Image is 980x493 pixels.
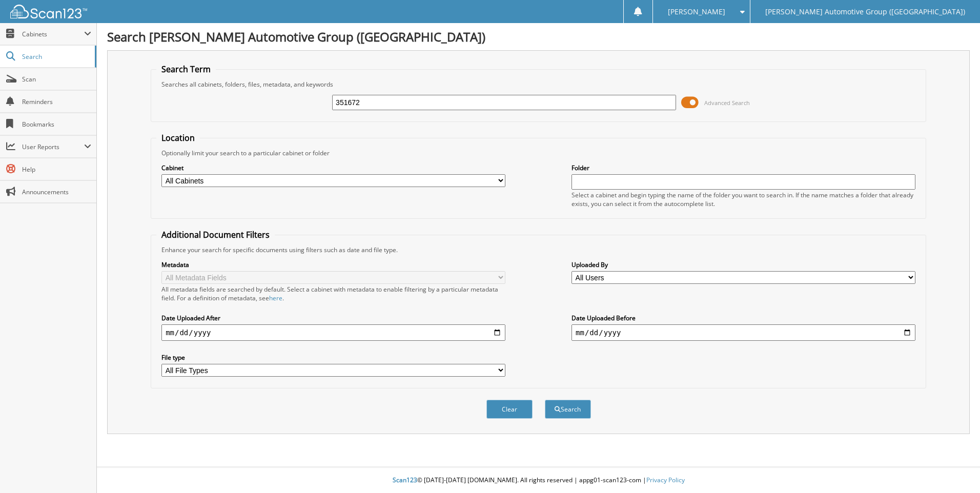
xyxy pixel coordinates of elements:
[156,64,216,75] legend: Search Term
[156,132,200,143] legend: Location
[156,245,921,254] div: Enhance your search for specific documents using filters such as date and file type.
[161,163,505,172] label: Cabinet
[571,163,915,172] label: Folder
[97,468,980,493] div: © [DATE]-[DATE] [DOMAIN_NAME]. All rights reserved | appg01-scan123-com |
[22,188,91,196] span: Announcements
[571,191,915,208] div: Select a cabinet and begin typing the name of the folder you want to search in. If the name match...
[22,165,91,174] span: Help
[486,400,533,419] button: Clear
[269,294,282,302] a: here
[22,52,90,61] span: Search
[22,30,84,38] span: Cabinets
[393,476,417,484] span: Scan123
[545,400,591,419] button: Search
[22,97,91,106] span: Reminders
[161,353,505,362] label: File type
[161,285,505,302] div: All metadata fields are searched by default. Select a cabinet with metadata to enable filtering b...
[571,324,915,341] input: end
[161,260,505,269] label: Metadata
[161,314,505,322] label: Date Uploaded After
[929,444,980,493] iframe: Chat Widget
[22,75,91,84] span: Scan
[161,324,505,341] input: start
[156,80,921,89] div: Searches all cabinets, folders, files, metadata, and keywords
[765,9,965,15] span: [PERSON_NAME] Automotive Group ([GEOGRAPHIC_DATA])
[10,5,87,18] img: scan123-logo-white.svg
[646,476,685,484] a: Privacy Policy
[668,9,725,15] span: [PERSON_NAME]
[22,120,91,129] span: Bookmarks
[704,99,750,107] span: Advanced Search
[156,229,275,240] legend: Additional Document Filters
[571,260,915,269] label: Uploaded By
[107,28,970,45] h1: Search [PERSON_NAME] Automotive Group ([GEOGRAPHIC_DATA])
[22,142,84,151] span: User Reports
[156,149,921,157] div: Optionally limit your search to a particular cabinet or folder
[571,314,915,322] label: Date Uploaded Before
